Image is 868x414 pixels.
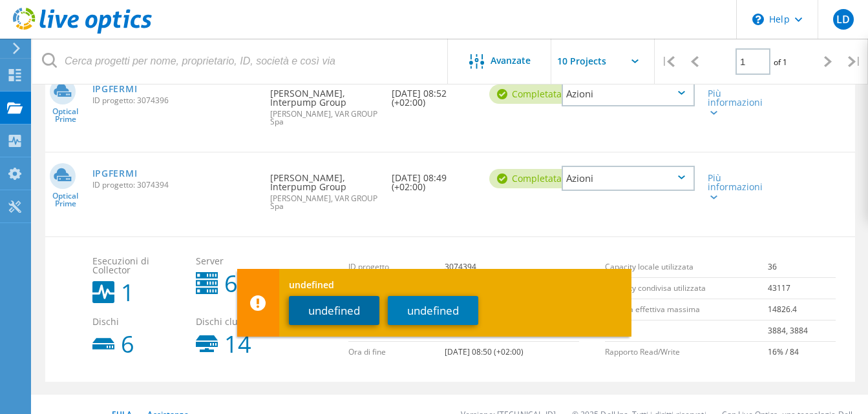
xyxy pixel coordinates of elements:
[752,14,764,25] svg: \n
[489,169,575,188] div: Completata
[348,257,445,278] td: ID progetto
[489,84,575,104] div: Completata
[289,281,620,290] span: undefined
[92,257,183,275] span: Esecuzioni di Collector
[445,342,579,363] td: [DATE] 08:50 (+02:00)
[605,278,768,299] td: Capacity condivisa utilizzata
[264,153,385,223] div: [PERSON_NAME], Interpump Group
[605,342,768,363] td: Rapporto Read/Write
[121,333,134,356] b: 6
[562,81,695,106] div: Azioni
[768,299,836,320] td: 14826.4
[92,97,258,104] span: ID progetto: 3074396
[270,110,379,126] span: [PERSON_NAME], VAR GROUP Spa
[768,320,836,342] td: 3884, 3884
[491,56,531,65] span: Avanzate
[605,320,768,342] td: IOPS
[842,39,868,84] div: |
[196,317,286,326] span: Dischi cluster
[92,317,183,326] span: Dischi
[224,272,238,295] b: 6
[32,39,449,84] input: Cerca progetti per nome, proprietario, ID, società e così via
[196,257,286,266] span: Server
[708,89,759,116] div: Più informazioni
[605,299,768,320] td: Velocità effettiva massima
[445,257,579,278] td: 3074394
[708,173,759,201] div: Più informazioni
[774,57,787,68] span: of 1
[13,27,152,36] a: Live Optics Dashboard
[655,39,681,84] div: |
[836,14,850,25] span: LD
[562,166,695,191] div: Azioni
[385,153,482,204] div: [DATE] 08:49 (+02:00)
[121,281,134,304] b: 1
[224,333,251,356] b: 14
[289,296,379,325] button: undefined
[768,342,836,363] td: 16% / 84
[92,169,138,178] a: IPGFERMI
[92,84,138,94] a: IPGFERMI
[768,257,836,278] td: 36
[264,68,385,139] div: [PERSON_NAME], Interpump Group
[605,257,768,278] td: Capacity locale utilizzata
[385,68,482,120] div: [DATE] 08:52 (+02:00)
[768,278,836,299] td: 43117
[348,342,445,363] td: Ora di fine
[388,296,478,325] button: undefined
[92,181,258,189] span: ID progetto: 3074394
[270,195,379,210] span: [PERSON_NAME], VAR GROUP Spa
[45,108,86,123] span: Optical Prime
[45,192,86,208] span: Optical Prime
